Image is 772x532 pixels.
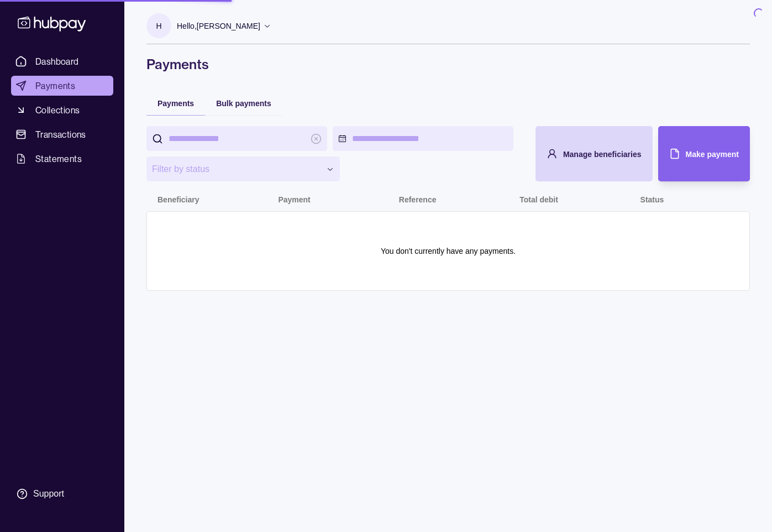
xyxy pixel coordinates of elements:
p: Total debit [519,195,558,204]
button: Make payment [658,126,750,181]
p: You don't currently have any payments. [381,245,516,257]
p: Hello, [PERSON_NAME] [177,20,260,32]
h1: Payments [146,55,750,73]
a: Support [11,482,113,505]
p: Payment [278,195,310,204]
span: Bulk payments [216,99,271,108]
span: Make payment [686,150,739,159]
span: Statements [35,152,82,165]
span: Dashboard [35,55,79,68]
span: Collections [35,103,80,117]
p: Reference [399,195,437,204]
button: Manage beneficiaries [535,126,653,181]
span: Manage beneficiaries [563,150,642,159]
a: Collections [11,100,113,120]
a: Dashboard [11,51,113,71]
span: Payments [157,99,194,108]
p: Status [640,195,664,204]
p: Beneficiary [157,195,199,204]
a: Payments [11,76,113,96]
p: H [156,20,161,32]
span: Payments [35,79,75,92]
span: Transactions [35,128,86,141]
a: Statements [11,149,113,169]
a: Transactions [11,124,113,144]
input: search [169,126,305,151]
div: Support [33,488,64,500]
